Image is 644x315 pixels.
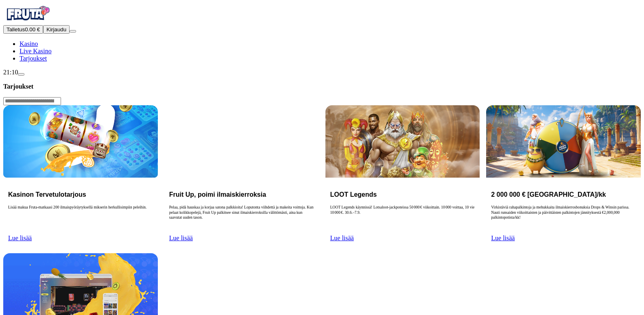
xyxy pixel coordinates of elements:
[20,48,52,54] a: poker-chip iconLive Kasino
[3,3,52,24] img: Fruta
[46,26,66,33] span: Kirjaudu
[25,26,40,33] span: 0.00 €
[70,30,76,33] button: menu
[330,205,475,231] p: LOOT Legends käynnissä! Lotsaloot‑jackpoteissa 50 000 € viikoittain. 10 000 voittaa, 10 vie 10 00...
[169,235,193,241] a: Lue lisää
[169,205,314,231] p: Pelaa, pidä hauskaa ja korjaa satona palkkioita! Loputonta viihdettä ja makeita voittoja. Kun pel...
[8,191,153,198] h3: Kasinon Tervetulotarjous
[43,25,70,34] button: Kirjaudu
[3,83,641,90] h3: Tarjoukset
[20,55,47,62] span: Tarjoukset
[164,105,319,177] img: Fruit Up, poimi ilmaiskierroksia
[3,97,61,105] input: Search
[20,48,52,54] span: Live Kasino
[3,3,641,62] nav: Primary
[325,105,480,177] img: LOOT Legends
[8,235,32,241] a: Lue lisää
[20,55,47,62] a: gift-inverted iconTarjoukset
[486,105,641,177] img: 2 000 000 € Palkintopotti/kk
[491,191,636,198] h3: 2 000 000 € [GEOGRAPHIC_DATA]/kk
[7,26,25,33] span: Talletus
[20,40,38,47] span: Kasino
[8,205,153,231] p: Lisää makua Fruta-matkaasi 200 ilmaispyöräytyksellä mikserin herkullisimpiin peleihin.
[20,40,38,47] a: diamond iconKasino
[3,105,158,177] img: Kasinon Tervetulotarjous
[18,73,24,76] button: live-chat
[3,18,52,25] a: Fruta
[169,191,314,198] h3: Fruit Up, poimi ilmaiskierroksia
[3,69,18,76] span: 21:10
[3,25,43,34] button: Talletusplus icon0.00 €
[330,191,475,198] h3: LOOT Legends
[330,235,354,241] a: Lue lisää
[491,235,515,241] a: Lue lisää
[491,205,636,231] p: Virkistäviä rahapalkintoja ja mehukkaita ilmaiskierrosbonuksia Drops & Winsin parissa. Nauti runs...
